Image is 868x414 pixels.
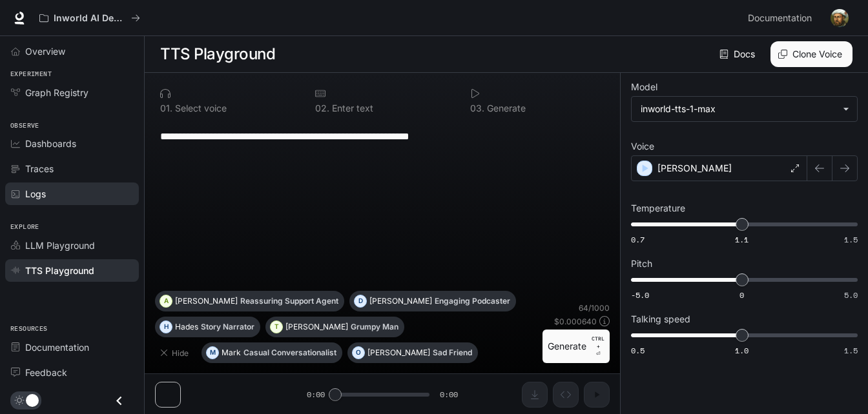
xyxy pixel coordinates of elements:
[34,5,146,31] button: All workspaces
[5,361,139,384] a: Feedback
[5,157,139,180] a: Traces
[484,104,526,113] p: Generate
[160,291,172,311] div: A
[367,349,430,357] p: [PERSON_NAME]
[827,5,852,31] button: User avatar
[657,162,732,175] p: [PERSON_NAME]
[172,104,227,113] p: Select voice
[844,290,858,301] span: 5.0
[349,291,516,311] button: D[PERSON_NAME]Engaging Podcaster
[353,342,364,363] div: O
[26,393,39,407] span: Dark mode toggle
[844,345,858,356] span: 1.5
[5,259,139,282] a: TTS Playground
[632,97,857,121] div: inworld-tts-1-max
[631,290,649,301] span: -5.0
[5,336,139,359] a: Documentation
[631,204,685,213] p: Temperature
[355,291,366,311] div: D
[631,259,652,268] p: Pitch
[25,137,76,150] span: Dashboards
[243,349,336,357] p: Casual Conversationalist
[285,323,348,331] p: [PERSON_NAME]
[369,297,432,305] p: [PERSON_NAME]
[175,297,238,305] p: [PERSON_NAME]
[631,142,654,151] p: Voice
[5,132,139,155] a: Dashboards
[592,335,604,358] p: ⏎
[160,317,172,337] div: H
[351,323,398,331] p: Grumpy Man
[739,290,744,301] span: 0
[25,44,65,58] span: Overview
[175,323,198,331] p: Hades
[433,349,472,357] p: Sad Friend
[631,83,657,92] p: Model
[641,103,836,115] div: inworld-tts-1-max
[155,342,196,363] button: Hide
[25,264,94,277] span: TTS Playground
[25,187,46,201] span: Logs
[155,291,344,311] button: A[PERSON_NAME]Reassuring Support Agent
[748,10,812,26] span: Documentation
[240,297,338,305] p: Reassuring Support Agent
[5,234,139,257] a: LLM Playground
[5,81,139,104] a: Graph Registry
[743,5,821,31] a: Documentation
[735,345,749,356] span: 1.0
[160,104,172,113] p: 0 1 .
[155,317,260,337] button: HHadesStory Narrator
[201,323,254,331] p: Story Narrator
[25,86,88,99] span: Graph Registry
[329,104,373,113] p: Enter text
[554,316,597,327] p: $ 0.000640
[770,41,852,67] button: Clone Voice
[160,41,275,67] h1: TTS Playground
[831,9,849,27] img: User avatar
[25,340,89,354] span: Documentation
[592,335,604,350] p: CTRL +
[435,297,510,305] p: Engaging Podcaster
[631,345,645,356] span: 0.5
[54,13,126,24] p: Inworld AI Demos
[844,234,858,245] span: 1.5
[201,342,342,363] button: MMarkCasual Conversationalist
[717,41,760,67] a: Docs
[222,349,241,357] p: Mark
[542,330,610,363] button: GenerateCTRL +⏎
[207,342,218,363] div: M
[347,342,478,363] button: O[PERSON_NAME]Sad Friend
[631,315,690,324] p: Talking speed
[105,388,134,414] button: Close drawer
[25,239,95,252] span: LLM Playground
[735,234,749,245] span: 1.1
[631,234,645,245] span: 0.7
[315,104,329,113] p: 0 2 .
[265,317,404,337] button: T[PERSON_NAME]Grumpy Man
[5,40,139,63] a: Overview
[271,317,282,337] div: T
[25,162,54,175] span: Traces
[470,104,484,113] p: 0 3 .
[25,366,67,379] span: Feedback
[5,182,139,205] a: Logs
